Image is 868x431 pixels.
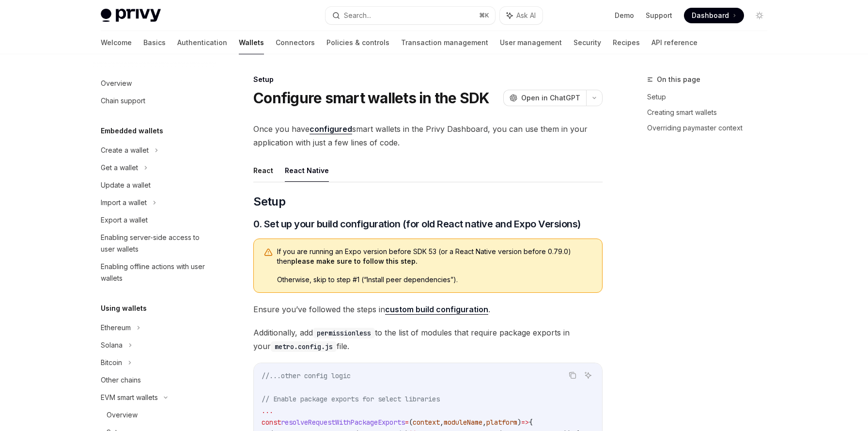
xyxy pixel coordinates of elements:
div: Other chains [101,374,141,386]
button: React Native [285,159,329,182]
span: Ensure you’ve followed the steps in . [253,303,603,316]
a: Support [646,11,672,20]
div: Bitcoin [101,357,122,368]
span: const [262,418,281,427]
a: custom build configuration [385,304,488,315]
div: Get a wallet [101,162,138,174]
h5: Embedded wallets [101,125,163,137]
span: ( [409,418,413,427]
a: Security [573,31,601,54]
a: Recipes [613,31,640,54]
div: Overview [107,409,138,421]
span: Once you have smart wallets in the Privy Dashboard, you can use them in your application with jus... [253,122,603,149]
span: 0. Set up your build configuration (for old React native and Expo Versions) [253,217,581,231]
button: React [253,159,273,182]
span: ) [517,418,521,427]
a: Enabling offline actions with user wallets [93,258,217,287]
div: EVM smart wallets [101,392,158,403]
span: On this page [657,74,700,85]
div: Ethereum [101,322,131,334]
a: Demo [615,11,634,20]
div: Solana [101,339,123,351]
a: Transaction management [401,31,488,54]
span: , [440,418,444,427]
a: Overriding paymaster context [647,120,775,136]
strong: please make sure to follow this step. [291,257,418,265]
code: metro.config.js [271,341,337,352]
div: Enabling offline actions with user wallets [101,261,211,284]
div: Import a wallet [101,197,147,208]
span: = [405,418,409,427]
button: Toggle dark mode [752,8,767,23]
a: Chain support [93,92,217,110]
span: ⌘ K [479,12,489,19]
span: Ask AI [516,11,536,20]
span: // Enable package exports for select libraries [262,395,440,403]
a: Enabling server-side access to user wallets [93,229,217,258]
a: Policies & controls [326,31,389,54]
a: Authentication [177,31,227,54]
a: Wallets [239,31,264,54]
span: platform [486,418,517,427]
span: ... [262,406,273,415]
span: Open in ChatGPT [521,93,580,103]
div: Export a wallet [101,214,148,226]
a: Setup [647,89,775,105]
span: Dashboard [692,11,729,20]
a: User management [500,31,562,54]
h1: Configure smart wallets in the SDK [253,89,490,107]
a: Connectors [276,31,315,54]
button: Ask AI [582,369,594,382]
a: Overview [93,406,217,424]
img: light logo [101,9,161,22]
button: Ask AI [500,7,542,24]
code: permissionless [313,328,375,338]
a: Creating smart wallets [647,105,775,120]
span: { [529,418,533,427]
a: Other chains [93,371,217,389]
button: Search...⌘K [325,7,495,24]
button: Copy the contents from the code block [566,369,579,382]
svg: Warning [263,248,273,257]
h5: Using wallets [101,303,147,314]
div: Enabling server-side access to user wallets [101,232,211,255]
div: Search... [344,10,371,21]
button: Open in ChatGPT [503,90,586,106]
a: Dashboard [684,8,744,23]
a: configured [310,124,352,134]
span: Otherwise, skip to step #1 (“Install peer dependencies”). [277,275,592,285]
span: => [521,418,529,427]
a: Update a wallet [93,176,217,194]
span: If you are running an Expo version before SDK 53 (or a React Native version before 0.79.0) then [277,247,592,266]
div: Setup [253,75,603,84]
div: Create a wallet [101,144,149,156]
div: Chain support [101,95,145,107]
span: resolveRequestWithPackageExports [281,418,405,427]
span: moduleName [444,418,482,427]
a: API reference [651,31,697,54]
a: Basics [143,31,166,54]
a: Overview [93,75,217,92]
a: Export a wallet [93,211,217,229]
span: Setup [253,194,285,209]
div: Overview [101,78,132,89]
div: Update a wallet [101,179,151,191]
span: Additionally, add to the list of modules that require package exports in your file. [253,326,603,353]
span: , [482,418,486,427]
a: Welcome [101,31,132,54]
span: context [413,418,440,427]
span: //...other config logic [262,371,351,380]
